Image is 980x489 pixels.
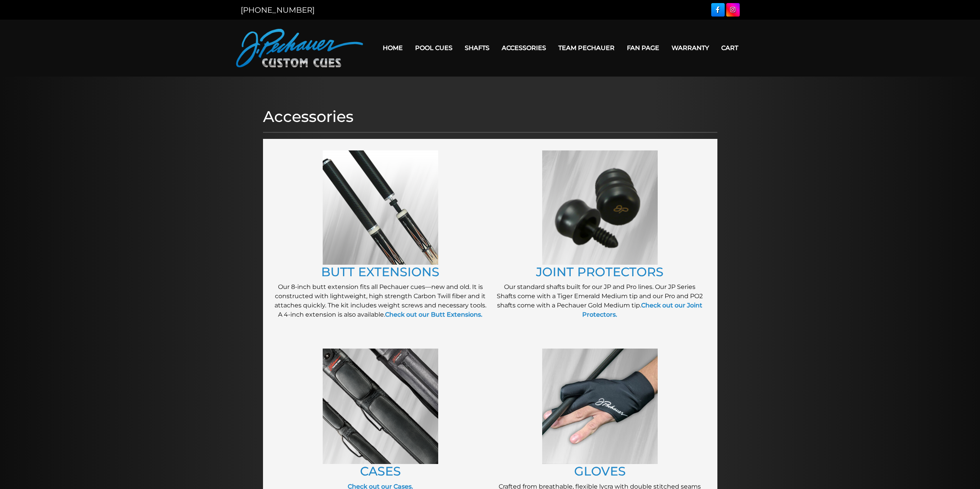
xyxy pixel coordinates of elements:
a: Pool Cues [409,38,459,58]
h1: Accessories [263,107,717,126]
img: Pechauer Custom Cues [236,29,363,67]
a: Team Pechauer [552,38,621,58]
a: Check out our Joint Protectors. [582,302,702,318]
a: Cart [715,38,744,58]
a: GLOVES [574,464,626,479]
a: BUTT EXTENSIONS [321,264,439,279]
a: CASES [360,464,401,479]
p: Our standard shafts built for our JP and Pro lines. Our JP Series Shafts come with a Tiger Emeral... [494,282,706,319]
a: Home [377,38,409,58]
a: Fan Page [621,38,665,58]
a: Warranty [665,38,715,58]
a: [PHONE_NUMBER] [241,5,315,15]
a: Shafts [459,38,496,58]
a: Check out our Butt Extensions. [385,311,482,318]
p: Our 8-inch butt extension fits all Pechauer cues—new and old. It is constructed with lightweight,... [275,282,486,319]
a: Accessories [496,38,552,58]
a: JOINT PROTECTORS [536,264,663,279]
